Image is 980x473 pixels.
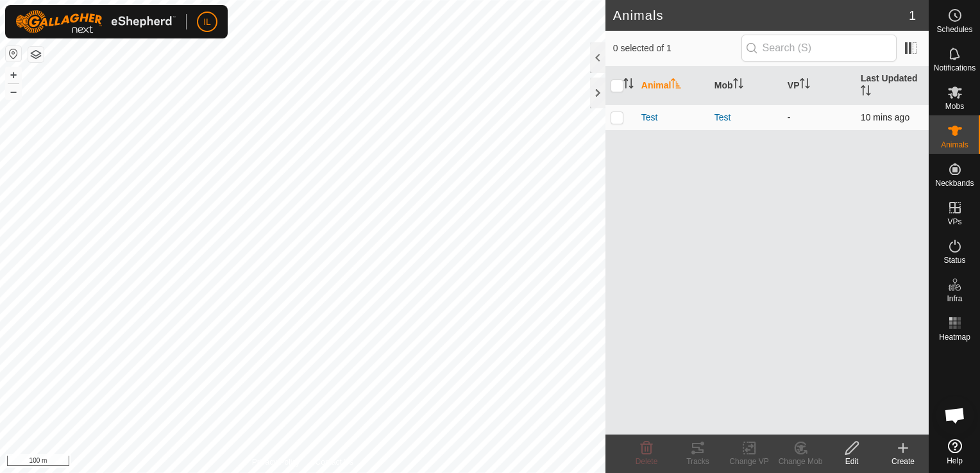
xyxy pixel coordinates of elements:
[877,456,929,467] div: Create
[936,396,974,435] div: Open chat
[943,256,965,264] span: Status
[934,64,976,72] span: Notifications
[861,112,909,122] span: 15 Sept 2025, 6:52 pm
[947,295,962,303] span: Infra
[782,67,856,105] th: VP
[935,179,974,187] span: Neckbands
[775,456,826,467] div: Change Mob
[613,42,741,55] span: 0 selected of 1
[947,457,963,465] span: Help
[623,80,634,90] p-sorticon: Activate to sort
[939,333,970,341] span: Heatmap
[316,456,353,468] a: Contact Us
[800,80,810,90] p-sorticon: Activate to sort
[636,457,658,466] span: Delete
[945,103,964,110] span: Mobs
[929,434,980,470] a: Help
[741,35,897,62] input: Search (S)
[6,67,21,83] button: +
[941,141,968,149] span: Animals
[203,15,211,29] span: IL
[641,111,658,124] span: Test
[788,112,791,122] app-display-virtual-paddock-transition: -
[613,8,909,23] h2: Animals
[252,456,300,468] a: Privacy Policy
[6,46,21,62] button: Reset Map
[6,84,21,99] button: –
[936,26,972,33] span: Schedules
[672,456,723,467] div: Tracks
[733,80,743,90] p-sorticon: Activate to sort
[856,67,929,105] th: Last Updated
[714,111,777,124] div: Test
[709,67,782,105] th: Mob
[947,218,961,226] span: VPs
[861,87,871,97] p-sorticon: Activate to sort
[28,47,44,62] button: Map Layers
[826,456,877,467] div: Edit
[723,456,775,467] div: Change VP
[15,10,176,33] img: Gallagher Logo
[671,80,681,90] p-sorticon: Activate to sort
[636,67,709,105] th: Animal
[909,6,916,25] span: 1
